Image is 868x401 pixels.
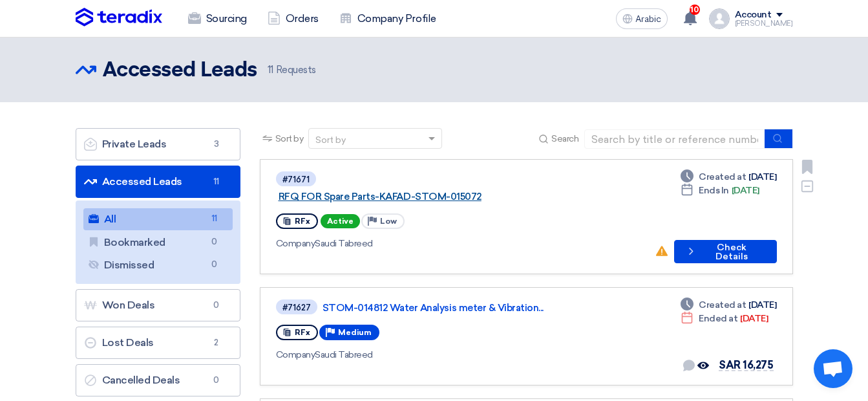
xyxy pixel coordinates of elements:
font: Saudi Tabreed [276,349,373,360]
span: 3 [209,138,224,151]
span: 0 [209,374,224,387]
div: #71671 [282,175,310,184]
button: Arabic [616,8,668,29]
span: Arabic [635,15,661,24]
font: [DATE] [748,170,776,184]
font: [DATE] [732,184,759,197]
font: Check Details [700,243,763,261]
span: Ended at [699,312,737,325]
a: Lost Deals2 [76,327,240,359]
font: [DATE] [748,298,776,312]
span: Ends In [699,184,729,197]
font: Dismissed [89,259,154,271]
font: Private Leads [84,138,167,150]
span: 0 [209,299,224,312]
span: 0 [207,258,222,272]
font: Won Deals [84,299,155,311]
font: Cancelled Deals [84,374,180,386]
button: Check Details [674,240,777,263]
div: Account [735,10,772,21]
a: Orders [257,5,329,33]
span: Company [276,349,315,360]
font: Orders [286,11,319,27]
span: Company [276,238,315,249]
img: Teradix logo [76,8,162,27]
span: Created at [699,170,746,184]
span: 11 [207,212,222,226]
span: 11 [268,64,273,76]
a: STOM-014812 Water Analysis meter & Vibration... [323,302,646,314]
span: 2 [209,336,224,349]
span: 10 [690,5,700,15]
span: Search [551,132,578,146]
font: Bookmarked [89,236,165,248]
div: Sort by [315,133,346,147]
div: Open chat [814,349,852,388]
font: Lost Deals [84,336,154,349]
span: RFx [295,328,310,337]
span: Active [321,214,360,228]
div: #71627 [282,303,311,312]
font: Sourcing [206,11,247,27]
span: SAR 16,275 [719,359,773,371]
span: Sort by [275,132,304,146]
a: Private Leads3 [76,128,240,160]
a: Accessed Leads11 [76,166,240,198]
span: Medium [338,328,372,337]
font: Saudi Tabreed [276,238,373,249]
span: RFx [295,217,310,226]
input: Search by title or reference number [584,129,765,149]
font: Requests [276,64,316,76]
span: Created at [699,298,746,312]
span: 0 [207,235,222,249]
span: Low [380,217,397,226]
h2: Accessed Leads [103,58,257,83]
font: Company Profile [357,11,436,27]
font: Accessed Leads [84,175,182,188]
a: RFQ FOR Spare Parts-KAFAD-STOM-015072 [279,191,602,202]
a: Sourcing [178,5,257,33]
div: [PERSON_NAME] [735,20,793,27]
font: [DATE] [740,312,768,325]
a: Won Deals0 [76,289,240,321]
img: profile_test.png [709,8,730,29]
a: Cancelled Deals0 [76,364,240,396]
font: All [89,213,116,225]
span: 11 [209,175,224,188]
